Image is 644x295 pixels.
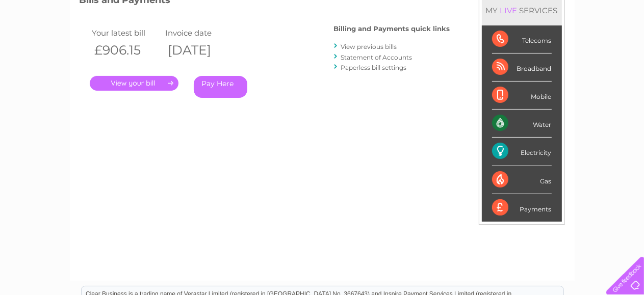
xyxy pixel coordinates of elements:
th: £906.15 [90,40,163,61]
a: Log out [610,43,634,51]
div: Clear Business is a trading name of Verastar Limited (registered in [GEOGRAPHIC_DATA] No. 3667643... [82,6,563,49]
div: Electricity [492,138,552,166]
img: logo.png [22,26,74,58]
td: Your latest bill [90,26,163,40]
div: Broadband [492,53,552,82]
a: Energy [490,43,512,51]
a: View previous bills [341,43,397,50]
a: Telecoms [519,43,549,51]
a: 0333 014 3131 [452,5,522,18]
div: Water [492,110,552,138]
a: Contact [576,43,601,51]
div: Payments [492,194,552,222]
div: Gas [492,166,552,194]
a: Water [465,43,484,51]
div: Mobile [492,82,552,110]
div: Telecoms [492,25,552,53]
h4: Billing and Payments quick links [334,25,450,33]
a: Blog [555,43,570,51]
a: . [90,76,178,91]
a: Pay Here [194,76,247,98]
a: Paperless bill settings [341,64,407,71]
td: Invoice date [163,26,236,40]
th: [DATE] [163,40,236,61]
div: LIVE [498,6,520,15]
a: Statement of Accounts [341,53,413,61]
